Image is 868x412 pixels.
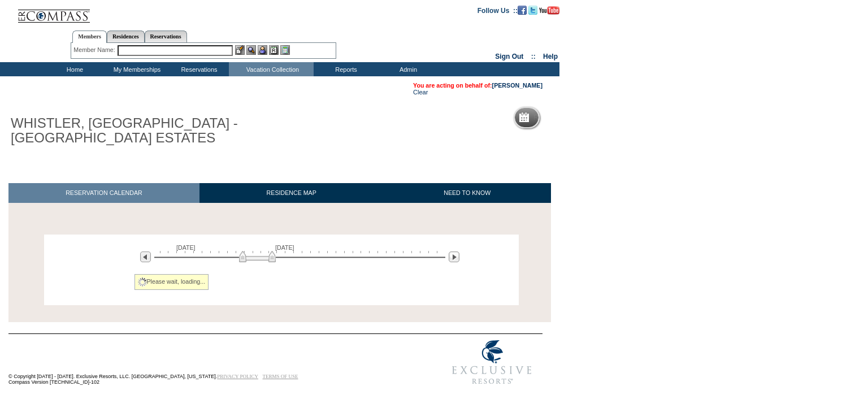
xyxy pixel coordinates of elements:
[107,31,145,42] a: Residences
[235,45,245,55] img: b_edit.gif
[533,114,620,122] h5: Reservation Calendar
[105,62,167,76] td: My Memberships
[138,277,147,287] img: spinner2.gif
[543,53,558,60] a: Help
[478,6,518,15] td: Follow Us ::
[217,374,258,379] a: PRIVACY POLICY
[531,53,536,60] span: ::
[383,183,551,203] a: NEED TO KNOW
[314,62,376,76] td: Reports
[72,31,107,43] a: Members
[518,6,527,15] img: Become our fan on Facebook
[275,244,294,251] span: [DATE]
[8,114,262,148] h1: WHISTLER, [GEOGRAPHIC_DATA] - [GEOGRAPHIC_DATA] ESTATES
[145,31,187,42] a: Reservations
[492,82,542,89] a: [PERSON_NAME]
[269,45,279,55] img: Reservations
[258,45,267,55] img: Impersonate
[539,6,559,15] img: Subscribe to our YouTube Channel
[134,274,209,290] div: Please wait, loading...
[167,62,229,76] td: Reservations
[413,89,428,96] a: Clear
[376,62,438,76] td: Admin
[140,251,151,262] img: Previous
[280,45,290,55] img: b_calculator.gif
[539,6,559,13] a: Subscribe to our YouTube Channel
[8,335,404,391] td: © Copyright [DATE] - [DATE]. Exclusive Resorts, LLC. [GEOGRAPHIC_DATA], [US_STATE]. Compass Versi...
[199,183,384,203] a: RESIDENCE MAP
[42,62,105,76] td: Home
[528,6,537,15] img: Follow us on Twitter
[8,183,199,203] a: RESERVATION CALENDAR
[246,45,256,55] img: View
[449,251,459,262] img: Next
[528,6,537,13] a: Follow us on Twitter
[176,244,196,251] span: [DATE]
[229,62,314,76] td: Vacation Collection
[263,374,298,379] a: TERMS OF USE
[518,6,527,13] a: Become our fan on Facebook
[495,53,523,60] a: Sign Out
[413,82,542,89] span: You are acting on behalf of:
[73,45,117,55] div: Member Name:
[441,334,542,391] img: Exclusive Resorts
